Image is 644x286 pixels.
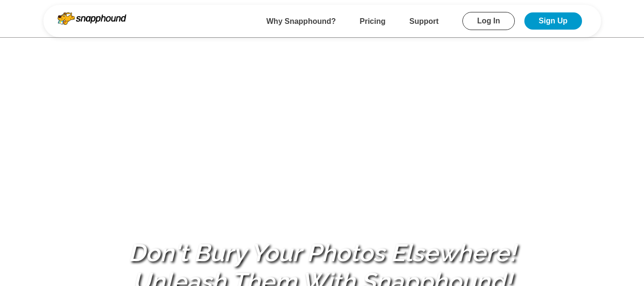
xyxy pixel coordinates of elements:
[58,12,126,25] img: Snapphound Logo
[462,12,515,30] a: Log In
[524,12,582,30] a: Sign Up
[360,17,386,25] a: Pricing
[409,17,439,25] a: Support
[266,17,336,25] a: Why Snapphound?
